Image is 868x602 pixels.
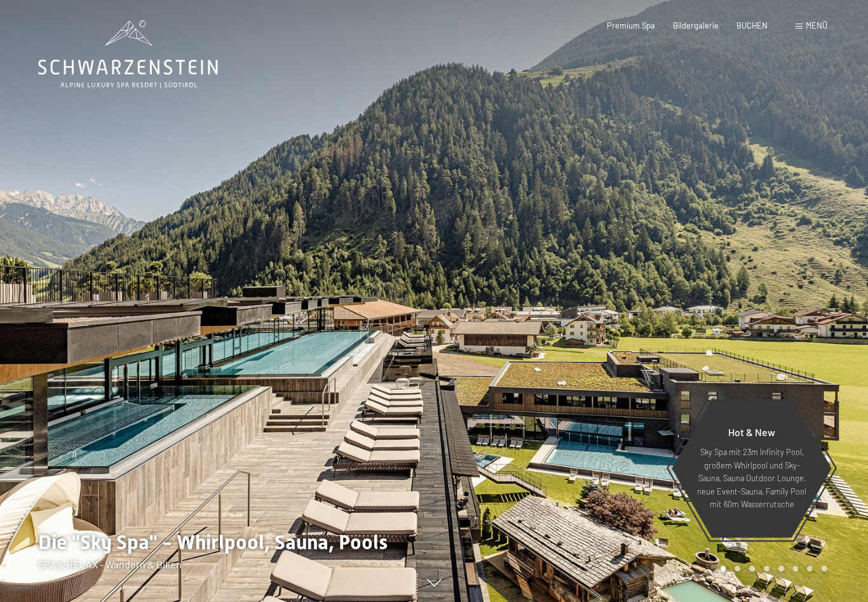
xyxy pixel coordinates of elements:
[793,566,799,571] div: Carousel Page 6
[749,566,755,571] div: Carousel Page 3
[728,426,775,438] span: Hot & New
[807,566,813,571] div: Carousel Page 7
[736,20,768,31] a: BUCHEN
[716,566,827,571] div: Carousel Pagination
[671,399,832,538] a: Hot & New Sky Spa mit 23m Infinity Pool, großem Whirlpool und Sky-Sauna, Sauna Outdoor Lounge, ne...
[764,566,770,571] div: Carousel Page 4
[735,566,740,571] div: Carousel Page 2
[673,20,719,31] a: Bildergalerie
[607,20,655,31] a: Premium Spa
[822,566,827,571] div: Carousel Page 8
[696,446,807,510] p: Sky Spa mit 23m Infinity Pool, großem Whirlpool und Sky-Sauna, Sauna Outdoor Lounge, neue Event-S...
[806,20,827,31] span: Menü
[778,566,784,571] div: Carousel Page 5
[721,566,726,571] div: Carousel Page 1 (Current Slide)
